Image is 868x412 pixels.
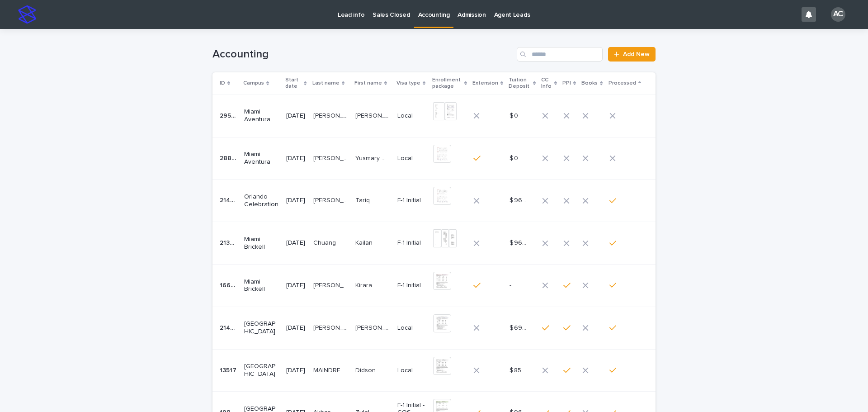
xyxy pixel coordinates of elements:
[397,367,426,374] p: Local
[212,48,513,61] h1: Accounting
[397,197,426,204] p: F-1 Initial
[286,282,306,289] p: [DATE]
[609,78,636,88] p: Processed
[509,195,528,204] p: $ 960.00
[623,51,650,57] span: Add New
[562,78,571,88] p: PPI
[220,78,225,88] p: ID
[286,155,306,162] p: [DATE]
[397,112,426,120] p: Local
[312,78,340,88] p: Last name
[509,322,528,332] p: $ 690.00
[212,349,656,392] tr: 1351713517 [GEOGRAPHIC_DATA][DATE]MAINDREMAINDRE DidsonDidson Local$ 850.00$ 850.00
[286,324,306,332] p: [DATE]
[541,75,552,92] p: CC Info
[313,237,338,247] p: Chuang
[397,239,426,247] p: F-1 Initial
[313,153,350,162] p: RODRIGUEZ VALECILLOS
[212,307,656,349] tr: 2143721437 [GEOGRAPHIC_DATA][DATE][PERSON_NAME][PERSON_NAME] [PERSON_NAME][PERSON_NAME] Local$ 69...
[355,153,392,162] p: Yusmary Del Carmen
[220,153,239,162] p: 28831
[509,110,520,120] p: $ 0
[286,197,306,204] p: [DATE]
[244,236,279,251] p: Miami Brickell
[313,110,350,120] p: JARRIN MUNIZ
[220,280,239,289] p: 16614
[831,7,845,22] div: AC
[509,153,520,162] p: $ 0
[354,78,382,88] p: First name
[509,237,528,247] p: $ 960.00
[244,151,279,166] p: Miami Aventura
[286,112,306,120] p: [DATE]
[355,322,392,332] p: Michely Cristhina
[286,239,306,247] p: [DATE]
[432,75,462,92] p: Enrollment package
[397,155,426,162] p: Local
[244,363,279,378] p: [GEOGRAPHIC_DATA]
[220,110,239,120] p: 29550
[212,180,656,222] tr: 2140321403 Orlando Celebration[DATE][PERSON_NAME][PERSON_NAME] TariqTariq F-1 Initial$ 960.00$ 96...
[509,280,513,289] p: -
[355,280,374,289] p: Kirara
[313,195,350,204] p: ALABDULWAHAB
[212,222,656,265] tr: 2134521345 Miami Brickell[DATE]ChuangChuang KailanKailan F-1 Initial$ 960.00$ 960.00
[212,137,656,180] tr: 2883128831 Miami Aventura[DATE][PERSON_NAME][PERSON_NAME] Yusmary Del [PERSON_NAME]Yusmary Del [P...
[244,193,279,208] p: Orlando Celebration
[244,320,279,336] p: [GEOGRAPHIC_DATA]
[220,237,239,247] p: 21345
[355,237,374,247] p: Kailan
[313,365,342,374] p: MAINDRE
[509,75,530,92] p: Tuition Deposit
[212,95,656,137] tr: 2955029550 Miami Aventura[DATE][PERSON_NAME][PERSON_NAME] [PERSON_NAME][PERSON_NAME] Local$ 0$ 0
[581,78,598,88] p: Books
[212,264,656,307] tr: 1661416614 Miami Brickell[DATE][PERSON_NAME][PERSON_NAME] KiraraKirara F-1 Initial--
[355,110,392,120] p: NEREIDA CECIBEL
[285,75,302,92] p: Start date
[397,324,426,332] p: Local
[397,282,426,289] p: F-1 Initial
[517,47,603,62] input: Search
[396,78,420,88] p: Visa type
[243,78,264,88] p: Campus
[355,195,372,204] p: Tariq
[220,195,239,204] p: 21403
[244,278,279,294] p: Miami Brickell
[286,367,306,374] p: [DATE]
[355,365,377,374] p: Didson
[313,280,350,289] p: [PERSON_NAME]
[472,78,498,88] p: Extension
[608,47,656,62] a: Add New
[220,322,239,332] p: 21437
[220,365,238,374] p: 13517
[244,108,279,123] p: Miami Aventura
[509,365,528,374] p: $ 850.00
[18,5,36,24] img: stacker-logo-s-only.png
[313,322,350,332] p: Silva Mendes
